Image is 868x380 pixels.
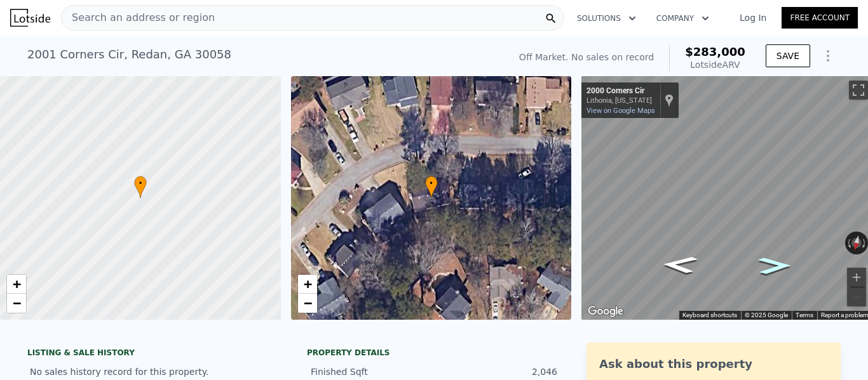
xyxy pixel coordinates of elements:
span: + [303,276,311,292]
span: + [13,276,21,292]
img: Lotside [10,9,50,27]
a: Open this area in Google Maps (opens a new window) [585,303,627,320]
div: 2,046 [434,365,557,378]
a: Free Account [782,7,858,29]
div: LISTING & SALE HISTORY [27,348,281,360]
span: − [303,295,311,311]
span: Search an address or region [62,10,215,25]
span: • [425,178,438,189]
div: Finished Sqft [311,365,434,378]
button: Show Options [815,43,841,69]
a: View on Google Maps [587,107,655,115]
div: • [134,176,147,198]
div: Ask about this property [599,355,828,373]
button: Rotate clockwise [861,232,868,254]
div: • [425,176,438,198]
path: Go East, Corners Cir [647,252,712,278]
div: Off Market. No sales on record [519,51,654,63]
span: © 2025 Google [745,311,788,318]
button: Reset the view [849,231,864,256]
button: Rotate counterclockwise [845,232,852,254]
div: Property details [307,348,561,358]
button: Company [646,7,719,30]
button: Zoom in [847,268,866,287]
path: Go West, Corners Cir [745,253,805,278]
img: Google [585,303,627,320]
a: Zoom in [298,275,317,294]
button: SAVE [766,44,810,67]
a: Show location on map [665,93,674,107]
span: − [13,295,21,311]
a: Zoom in [7,275,26,294]
a: Zoom out [298,294,317,313]
button: Solutions [567,7,646,30]
button: Zoom out [847,287,866,306]
button: Toggle fullscreen view [849,81,868,100]
span: $283,000 [685,45,745,58]
div: 2001 Corners Cir , Redan , GA 30058 [27,46,231,63]
span: • [134,178,147,189]
div: Lithonia, [US_STATE] [587,96,654,105]
button: Keyboard shortcuts [682,311,737,320]
div: Lotside ARV [685,58,745,71]
div: 2000 Corners Cir [587,86,654,96]
a: Log In [724,11,782,24]
a: Zoom out [7,294,26,313]
a: Terms (opens in new tab) [796,311,813,318]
